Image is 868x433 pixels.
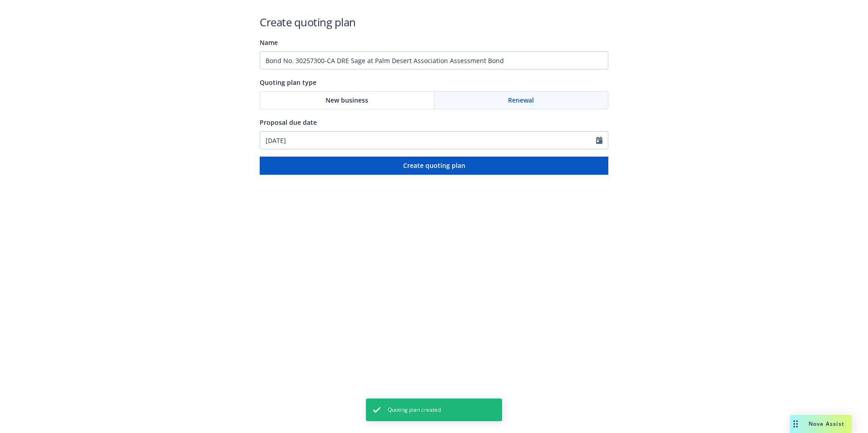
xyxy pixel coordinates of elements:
[260,51,608,69] input: Quoting plan name
[790,415,852,433] button: Nova Assist
[260,118,317,127] span: Proposal due date
[260,78,316,87] span: Quoting plan type
[596,137,602,144] svg: Calendar
[790,415,801,433] div: Drag to move
[260,38,278,47] span: Name
[260,157,608,175] button: Create quoting plan
[260,132,596,149] input: MM/DD/YYYY
[260,15,608,30] h1: Create quoting plan
[809,420,844,428] span: Nova Assist
[508,95,534,105] span: Renewal
[403,161,465,170] span: Create quoting plan
[388,406,441,414] span: Quoting plan created
[325,95,368,105] span: New business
